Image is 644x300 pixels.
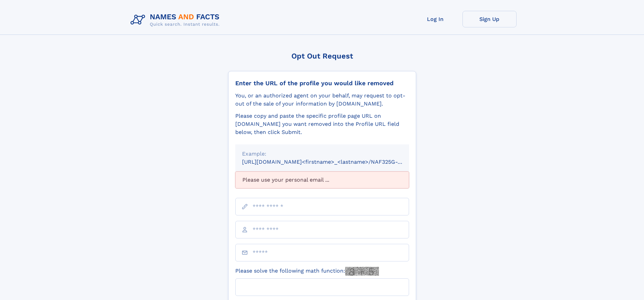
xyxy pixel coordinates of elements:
div: Please copy and paste the specific profile page URL on [DOMAIN_NAME] you want removed into the Pr... [235,112,409,136]
a: Sign Up [462,11,517,27]
label: Please solve the following math function: [235,267,379,276]
div: Example: [242,150,402,158]
div: You, or an authorized agent on your behalf, may request to opt-out of the sale of your informatio... [235,92,409,108]
div: Enter the URL of the profile you would like removed [235,79,409,87]
div: Please use your personal email ... [235,171,409,188]
small: [URL][DOMAIN_NAME]<firstname>_<lastname>/NAF325G-xxxxxxxx [242,159,422,165]
img: Logo Names and Facts [128,11,225,29]
div: Opt Out Request [228,52,416,60]
a: Log In [408,11,462,27]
